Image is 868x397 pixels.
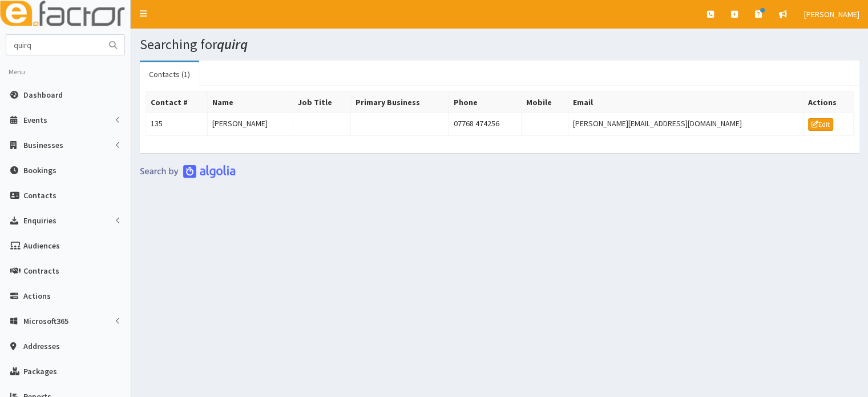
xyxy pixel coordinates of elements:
th: Name [207,92,293,113]
img: search-by-algolia-light-background.png [140,165,236,178]
span: Enquiries [23,215,56,226]
th: Phone [449,92,522,113]
td: [PERSON_NAME][EMAIL_ADDRESS][DOMAIN_NAME] [568,113,803,136]
span: Contacts [23,190,56,200]
td: 07768 474256 [449,113,522,136]
span: Dashboard [23,90,63,100]
th: Primary Business [351,92,449,113]
span: Events [23,115,47,125]
span: Addresses [23,341,60,351]
i: quirq [217,35,248,53]
th: Actions [803,92,853,113]
span: Microsoft365 [23,316,68,326]
th: Email [568,92,803,113]
span: [PERSON_NAME] [804,9,859,19]
td: [PERSON_NAME] [207,113,293,136]
span: Businesses [23,140,63,150]
span: Contracts [23,266,59,276]
th: Mobile [522,92,568,113]
th: Contact # [146,92,208,113]
th: Job Title [293,92,351,113]
td: 135 [146,113,208,136]
span: Actions [23,291,51,301]
a: Contacts (1) [140,62,199,86]
span: Packages [23,366,57,376]
input: Search... [6,35,102,55]
h1: Searching for [140,37,859,52]
span: Bookings [23,165,56,175]
span: Audiences [23,240,60,251]
a: Edit [808,118,833,131]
